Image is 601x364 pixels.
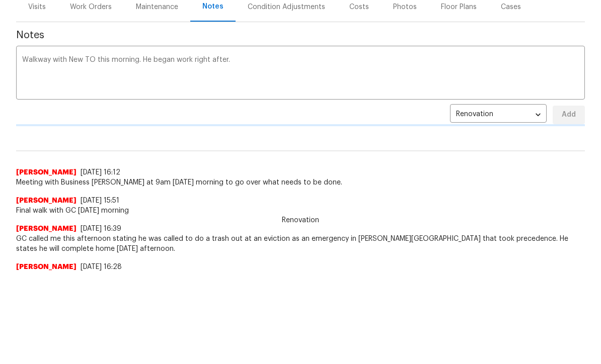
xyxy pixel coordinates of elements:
div: Costs [349,2,369,12]
span: [PERSON_NAME] [16,224,77,234]
span: Renovation [276,215,325,225]
div: Condition Adjustments [248,2,325,12]
span: GC lied. Home is not done. Garage painting still needed, interior touch up still needed, drywall ... [16,272,585,322]
span: Notes [16,30,585,40]
textarea: Walkway with New TO this morning. He began work right after. [22,56,579,92]
span: [DATE] 16:39 [81,225,121,232]
div: Renovation [450,103,547,127]
span: [DATE] 16:12 [81,169,120,176]
span: [PERSON_NAME] [16,262,77,272]
span: Meeting with Business [PERSON_NAME] at 9am [DATE] morning to go over what needs to be done. [16,177,585,188]
span: [DATE] 15:51 [81,197,119,204]
div: Work Orders [70,2,112,12]
span: [PERSON_NAME] [16,196,77,206]
div: Photos [393,2,417,12]
span: [PERSON_NAME] [16,167,77,177]
span: [DATE] 16:28 [81,263,122,270]
span: Final walk with GC [DATE] morning [16,206,585,216]
div: Notes [202,2,223,12]
div: Visits [28,2,46,12]
span: GC called me this afternoon stating he was called to do a trash out at an eviction as an emergenc... [16,234,585,254]
div: Cases [501,2,521,12]
div: Maintenance [136,2,178,12]
div: Floor Plans [441,2,477,12]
